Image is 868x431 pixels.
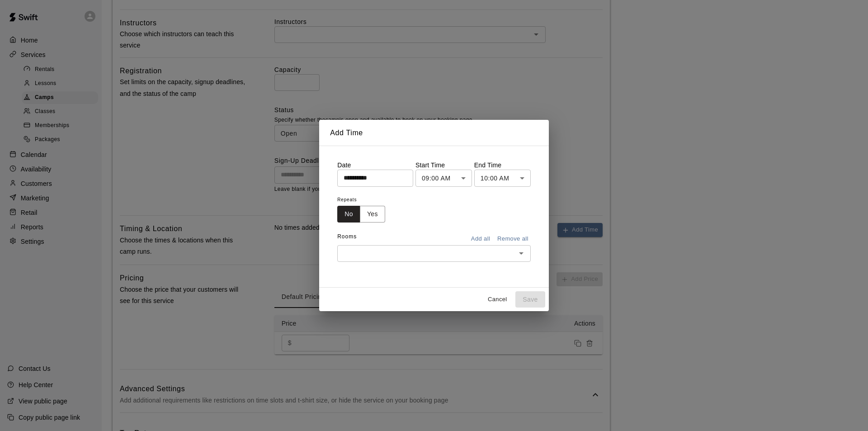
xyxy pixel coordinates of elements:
[337,170,407,186] input: Choose date, selected date is Oct 13, 2025
[337,161,413,170] p: Date
[415,170,472,186] div: 09:00 AM
[515,247,528,260] button: Open
[337,233,357,240] span: Rooms
[415,161,472,170] p: Start Time
[337,206,385,223] div: outlined button group
[337,194,392,206] span: Repeats
[360,206,385,223] button: Yes
[319,120,549,146] h2: Add Time
[466,232,495,246] button: Add all
[495,232,531,246] button: Remove all
[483,293,512,307] button: Cancel
[474,170,531,186] div: 10:00 AM
[474,161,531,170] p: End Time
[337,206,360,223] button: No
